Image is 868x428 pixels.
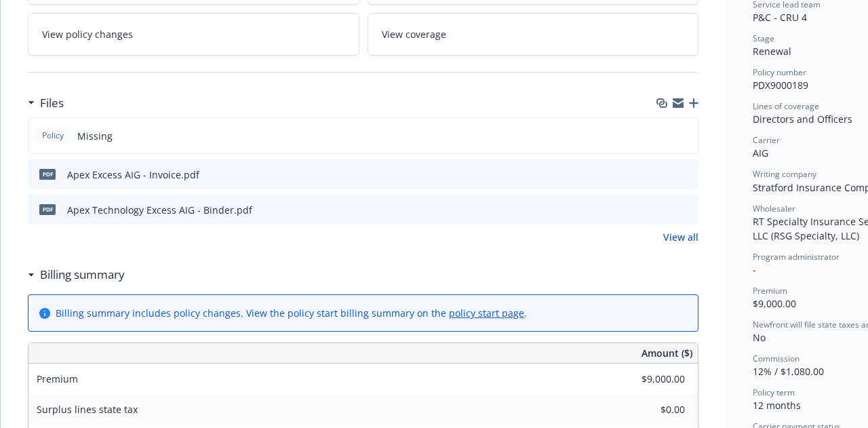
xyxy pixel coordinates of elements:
h3: Files [40,94,64,112]
div: Apex Technology Excess AIG - Binder.pdf [67,203,252,217]
span: PDX9000189 [753,79,808,92]
span: Carrier [753,134,780,146]
div: Billing summary includes policy changes. View the policy start billing summary on the . [56,306,527,320]
div: Files [28,94,64,112]
span: Commission [753,353,800,364]
span: Policy [39,130,66,142]
span: P&C - CRU 4 [753,11,807,24]
span: AIG [753,147,768,159]
span: Premium [753,285,787,296]
span: Amount ($) [642,346,692,360]
span: 12% / $1,080.00 [753,365,824,378]
button: preview file [681,203,693,217]
span: Policy term [753,387,795,398]
a: View all [663,230,698,244]
a: policy start page [449,307,524,319]
span: Surplus lines state tax [37,403,138,416]
span: View coverage [382,27,446,41]
span: - [753,263,756,276]
span: Writing company [753,168,816,180]
span: Stage [753,33,774,44]
button: download file [659,168,670,182]
span: Policy number [753,66,806,78]
input: 0.00 [605,400,693,420]
span: 12 months [753,399,801,412]
span: Renewal [753,45,791,58]
span: $9,000.00 [753,297,796,310]
button: preview file [681,168,693,182]
div: Apex Excess AIG - Invoice.pdf [67,168,199,182]
span: pdf [39,169,56,179]
button: download file [659,203,670,217]
h3: Billing summary [40,266,125,284]
span: No [753,331,766,344]
a: View coverage [368,13,699,56]
span: Program administrator [753,251,840,262]
span: Premium [37,372,78,385]
span: Lines of coverage [753,100,819,112]
span: View policy changes [42,27,133,41]
a: View policy changes [28,13,359,56]
span: Missing [77,129,113,143]
span: pdf [39,204,56,214]
input: 0.00 [605,369,693,389]
span: Wholesaler [753,203,795,214]
div: Billing summary [28,266,125,284]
